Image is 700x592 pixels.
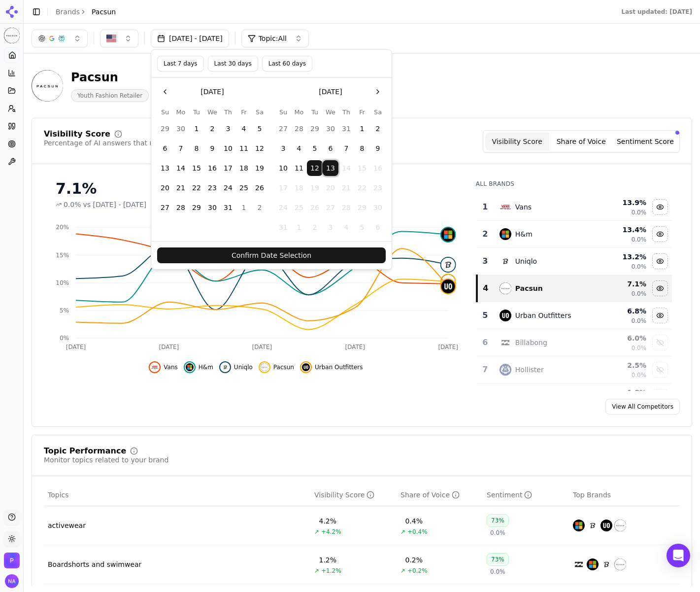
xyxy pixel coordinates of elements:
button: Open organization switcher [4,553,20,568]
tr: 5urban outfittersUrban Outfitters6.8%0.0%Hide urban outfitters data [477,302,672,329]
div: 5 [481,310,490,321]
div: 6.8 % [597,306,646,316]
span: ↗ [314,528,319,536]
button: Sunday, August 3rd, 2025 [275,140,291,156]
table: August 2025 [275,107,386,235]
img: h&m [186,363,194,371]
th: Tuesday [189,107,204,117]
img: vans [500,201,511,213]
button: Share of Voice [549,133,613,150]
img: h&m [441,228,455,242]
button: Sunday, July 6th, 2025 [157,140,173,156]
tspan: [DATE] [252,344,272,350]
div: Pacsun [71,70,149,85]
th: Sunday [275,107,291,117]
tspan: [DATE] [159,344,179,350]
button: Hide h&m data [184,361,213,373]
button: Thursday, July 31st, 2025 [338,121,354,137]
button: Sentiment Score [613,133,677,150]
button: Show hollister data [652,362,668,378]
span: Youth Fashion Retailer [71,89,149,102]
th: Sunday [157,107,173,117]
span: 0.0% [490,529,505,537]
img: urban outfitters [302,363,310,371]
button: Hide vans data [149,361,178,373]
span: 0.0% [632,317,647,325]
img: uniqlo [441,258,455,272]
th: Friday [354,107,370,117]
img: Pacsun [4,553,20,568]
button: Hide pacsun data [259,361,294,373]
div: 7 [481,364,490,376]
div: 13.9 % [597,198,646,208]
span: Uniqlo [234,363,253,371]
div: Last updated: [DATE] [621,8,692,16]
button: Hide urban outfitters data [652,308,668,323]
span: H&m [199,363,213,371]
tspan: 5% [60,307,69,314]
button: Go to the Previous Month [157,84,173,100]
a: Brands [56,8,80,16]
button: Saturday, August 2nd, 2025 [370,121,386,137]
img: uniqlo [600,558,612,570]
span: 0.0% [632,344,647,352]
span: Urban Outfitters [315,363,363,371]
button: Show cotton on data [652,389,668,405]
button: Tuesday, August 12th, 2025, selected [307,160,323,176]
tspan: 10% [56,279,69,286]
div: Monitor topics related to your brand [44,455,168,465]
button: Last 30 days [208,56,258,71]
button: Tuesday, July 1st, 2025 [189,121,204,137]
button: Sunday, July 20th, 2025 [157,180,173,196]
button: Monday, August 4th, 2025 [291,140,307,156]
img: pacsun [614,520,626,531]
span: Topics [48,490,69,500]
button: Wednesday, July 23rd, 2025 [204,180,220,196]
div: 13.2 % [597,252,646,262]
img: urban outfitters [441,279,455,293]
button: Saturday, July 5th, 2025 [252,121,267,137]
th: visibilityScore [310,484,397,506]
img: urban outfitters [500,310,511,321]
button: Last 7 days [157,56,204,71]
span: +0.4% [407,528,428,536]
button: Wednesday, July 30th, 2025 [323,121,338,137]
div: Vans [515,202,532,212]
th: Top Brands [569,484,680,506]
button: Sunday, July 13th, 2025 [157,160,173,176]
span: ↗ [400,528,405,536]
button: Monday, July 28th, 2025 [291,121,307,137]
button: [DATE] - [DATE] [151,30,229,47]
div: 0.2% [405,555,423,565]
button: Go to the Next Month [370,84,386,100]
button: Monday, July 28th, 2025 [173,200,189,215]
button: Saturday, July 19th, 2025 [252,160,267,176]
button: Thursday, July 31st, 2025 [220,200,236,215]
a: View All Competitors [605,399,680,415]
span: Vans [164,363,178,371]
button: Saturday, July 12th, 2025 [252,140,267,156]
div: Share of Voice [400,490,460,500]
button: Thursday, July 24th, 2025 [220,180,236,196]
button: Hide uniqlo data [652,253,668,269]
span: +4.2% [321,528,341,536]
span: ↗ [400,567,405,575]
img: pacsun [441,275,455,288]
a: activewear [48,521,86,530]
span: +1.2% [321,567,341,575]
button: Monday, July 14th, 2025 [173,160,189,176]
img: pacsun [261,363,268,371]
th: Tuesday [307,107,323,117]
button: Thursday, July 3rd, 2025 [220,121,236,137]
tr: 1vansVans13.9%0.0%Hide vans data [477,194,672,221]
th: Friday [236,107,252,117]
img: hollister [500,364,511,376]
button: Friday, July 18th, 2025 [236,160,252,176]
tspan: [DATE] [66,344,86,350]
button: Hide uniqlo data [219,361,253,373]
div: 6 [481,337,490,348]
span: Pacsun [92,7,116,17]
img: Pacsun [32,70,63,102]
button: Monday, July 7th, 2025 [173,140,189,156]
div: 4 [482,282,490,294]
